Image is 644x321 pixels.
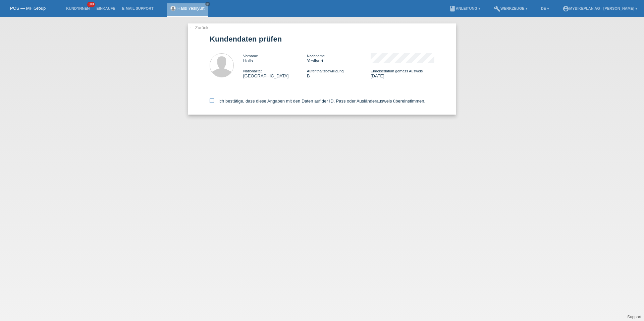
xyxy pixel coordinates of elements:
label: Ich bestätige, dass diese Angaben mit den Daten auf der ID, Pass oder Ausländerausweis übereinsti... [210,99,425,104]
a: DE ▾ [538,6,552,10]
a: Halis Yesilyurt [177,6,205,11]
div: Yesilyurt [307,53,371,63]
span: Aufenthaltsbewilligung [307,69,343,73]
a: Kund*innen [63,6,93,10]
a: E-Mail Support [119,6,157,10]
i: account_circle [562,5,569,12]
a: Support [627,315,641,319]
i: book [449,5,456,12]
a: ← Zurück [190,25,208,30]
div: Halis [243,53,307,63]
span: Einreisedatum gemäss Ausweis [371,69,423,73]
i: build [494,5,500,12]
div: [GEOGRAPHIC_DATA] [243,68,307,78]
div: [DATE] [371,68,434,78]
h1: Kundendaten prüfen [210,35,434,43]
a: buildWerkzeuge ▾ [490,6,531,10]
a: account_circleMybikeplan AG - [PERSON_NAME] ▾ [559,6,641,10]
span: Vorname [243,54,258,58]
a: POS — MF Group [10,6,46,11]
div: B [307,68,371,78]
i: close [206,2,209,6]
a: close [205,2,210,6]
span: Nachname [307,54,325,58]
a: bookAnleitung ▾ [446,6,484,10]
a: Einkäufe [93,6,118,10]
span: 100 [87,2,95,7]
span: Nationalität [243,69,262,73]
